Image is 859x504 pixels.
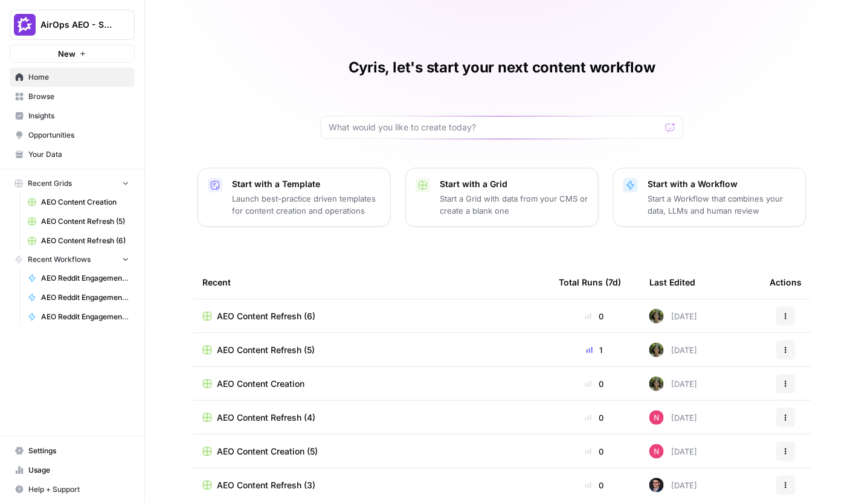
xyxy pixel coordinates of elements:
[613,168,806,227] button: Start with a WorkflowStart a Workflow that combines your data, LLMs and human review
[649,343,697,357] div: [DATE]
[202,266,539,299] div: Recent
[28,484,129,495] span: Help + Support
[202,412,539,424] a: AEO Content Refresh (4)
[202,479,539,491] a: AEO Content Refresh (3)
[649,377,697,391] div: [DATE]
[10,480,135,499] button: Help + Support
[41,235,129,246] span: AEO Content Refresh (6)
[22,307,135,327] a: AEO Reddit Engagement - Fork
[202,310,539,322] a: AEO Content Refresh (6)
[22,212,135,231] a: AEO Content Refresh (5)
[28,72,129,83] span: Home
[232,178,381,190] p: Start with a Template
[10,126,135,145] a: Opportunities
[559,412,630,424] div: 0
[217,310,315,322] span: AEO Content Refresh (6)
[559,445,630,458] div: 0
[10,106,135,126] a: Insights
[202,344,539,356] a: AEO Content Refresh (5)
[28,110,129,121] span: Insights
[10,68,135,87] a: Home
[22,231,135,250] a: AEO Content Refresh (6)
[649,309,664,324] img: 9yzyh6jx8pyi0i4bg270dfgokx5n
[649,377,664,391] img: 9yzyh6jx8pyi0i4bg270dfgokx5n
[28,130,129,141] span: Opportunities
[559,310,630,322] div: 0
[22,288,135,307] a: AEO Reddit Engagement - Fork
[28,465,129,476] span: Usage
[40,19,114,31] span: AirOps AEO - Single Brand (Gong)
[559,378,630,390] div: 0
[648,193,796,217] p: Start a Workflow that combines your data, LLMs and human review
[649,343,664,357] img: 9yzyh6jx8pyi0i4bg270dfgokx5n
[28,178,72,189] span: Recent Grids
[10,87,135,106] a: Browse
[41,273,129,284] span: AEO Reddit Engagement - Fork
[198,168,391,227] button: Start with a TemplateLaunch best-practice driven templates for content creation and operations
[559,344,630,356] div: 1
[649,309,697,324] div: [DATE]
[649,266,695,299] div: Last Edited
[649,478,697,493] div: [DATE]
[28,149,129,160] span: Your Data
[28,254,91,265] span: Recent Workflows
[649,410,697,425] div: [DATE]
[10,441,135,461] a: Settings
[22,269,135,288] a: AEO Reddit Engagement - Fork
[202,445,539,458] a: AEO Content Creation (5)
[41,216,129,227] span: AEO Content Refresh (5)
[10,174,135,193] button: Recent Grids
[349,58,655,77] h1: Cyris, let's start your next content workflow
[648,178,796,190] p: Start with a Workflow
[232,193,381,217] p: Launch best-practice driven templates for content creation and operations
[217,344,315,356] span: AEO Content Refresh (5)
[559,479,630,491] div: 0
[217,445,318,458] span: AEO Content Creation (5)
[649,444,664,459] img: fopa3c0x52at9xxul9zbduzf8hu4
[28,91,129,102] span: Browse
[41,311,129,322] span: AEO Reddit Engagement - Fork
[10,45,135,63] button: New
[28,445,129,456] span: Settings
[41,197,129,208] span: AEO Content Creation
[217,378,304,390] span: AEO Content Creation
[14,14,36,36] img: AirOps AEO - Single Brand (Gong) Logo
[440,178,588,190] p: Start with a Grid
[10,250,135,269] button: Recent Workflows
[405,168,599,227] button: Start with a GridStart a Grid with data from your CMS or create a blank one
[440,193,588,217] p: Start a Grid with data from your CMS or create a blank one
[10,145,135,164] a: Your Data
[649,478,664,493] img: ldmwv53b2lcy2toudj0k1c5n5o6j
[559,266,621,299] div: Total Runs (7d)
[329,121,661,133] input: What would you like to create today?
[770,266,802,299] div: Actions
[649,410,664,425] img: fopa3c0x52at9xxul9zbduzf8hu4
[649,444,697,459] div: [DATE]
[22,193,135,212] a: AEO Content Creation
[217,479,315,491] span: AEO Content Refresh (3)
[10,10,135,40] button: Workspace: AirOps AEO - Single Brand (Gong)
[202,378,539,390] a: AEO Content Creation
[10,461,135,480] a: Usage
[41,292,129,303] span: AEO Reddit Engagement - Fork
[217,412,315,424] span: AEO Content Refresh (4)
[58,48,76,60] span: New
